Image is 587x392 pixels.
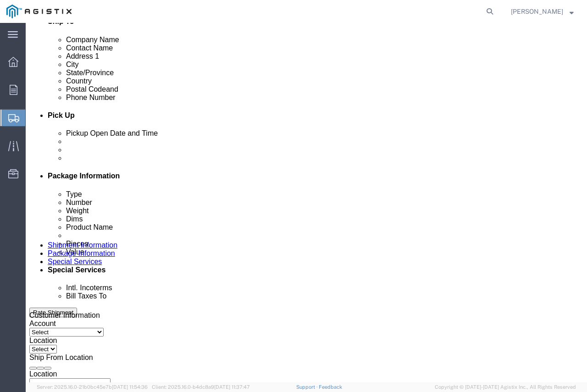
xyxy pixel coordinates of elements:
a: Support [296,384,319,390]
span: [DATE] 11:54:36 [112,384,148,390]
button: [PERSON_NAME] [510,6,574,17]
span: Server: 2025.16.0-21b0bc45e7b [37,384,148,390]
img: logo [6,5,72,18]
span: Client: 2025.16.0-b4dc8a9 [152,384,250,390]
span: Trevor Burns [511,6,563,17]
a: Feedback [319,384,342,390]
span: Copyright © [DATE]-[DATE] Agistix Inc., All Rights Reserved [435,383,576,391]
iframe: FS Legacy Container [26,23,587,382]
span: [DATE] 11:37:47 [214,384,250,390]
